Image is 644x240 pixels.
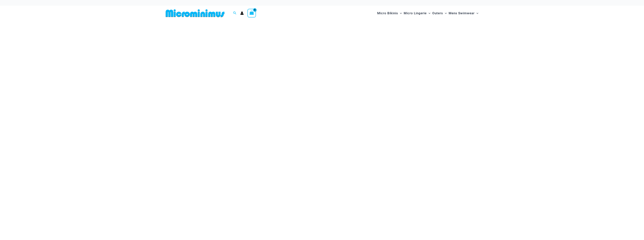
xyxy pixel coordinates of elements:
[427,8,430,18] span: Menu Toggle
[443,8,447,18] span: Menu Toggle
[398,8,402,18] span: Menu Toggle
[475,8,478,18] span: Menu Toggle
[233,11,237,16] a: Search icon link
[240,11,244,15] a: Account icon link
[448,8,479,19] a: Mens SwimwearMenu ToggleMenu Toggle
[377,8,398,18] span: Micro Bikinis
[432,8,443,18] span: Outers
[376,7,480,20] nav: Site Navigation
[404,8,427,18] span: Micro Lingerie
[164,9,226,17] img: MM SHOP LOGO FLAT
[403,8,431,19] a: Micro LingerieMenu ToggleMenu Toggle
[431,8,448,19] a: OutersMenu ToggleMenu Toggle
[376,8,403,19] a: Micro BikinisMenu ToggleMenu Toggle
[247,9,256,17] a: View Shopping Cart, empty
[449,8,475,18] span: Mens Swimwear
